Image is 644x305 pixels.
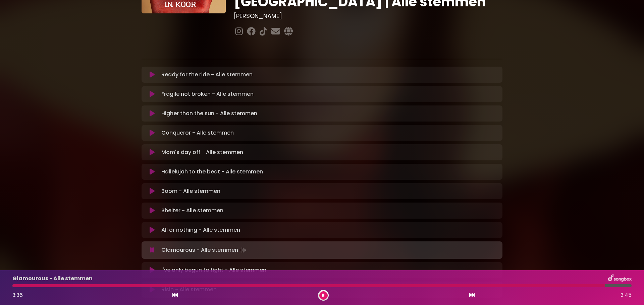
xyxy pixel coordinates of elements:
[161,207,223,215] p: Shelter - Alle stemmen
[161,71,253,79] p: Ready for the ride - Alle stemmen
[234,12,502,20] h3: [PERSON_NAME]
[161,168,263,176] p: Hallelujah to the beat - Alle stemmen
[161,90,254,98] p: Fragile not broken - Alle stemmen
[12,291,23,299] span: 3:36
[161,245,248,255] p: Glamourous - Alle stemmen
[161,187,220,195] p: Boom - Alle stemmen
[12,275,93,283] p: Glamourous - Alle stemmen
[608,274,632,283] img: songbox-logo-white.png
[621,291,632,299] span: 3:45
[161,226,240,234] p: All or nothing - Alle stemmen
[238,245,248,255] img: waveform4.gif
[161,148,243,156] p: Mom's day off - Alle stemmen
[161,266,266,274] p: I've only begun to fight - Alle stemmen
[161,129,234,137] p: Conqueror - Alle stemmen
[161,109,257,118] p: Higher than the sun - Alle stemmen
